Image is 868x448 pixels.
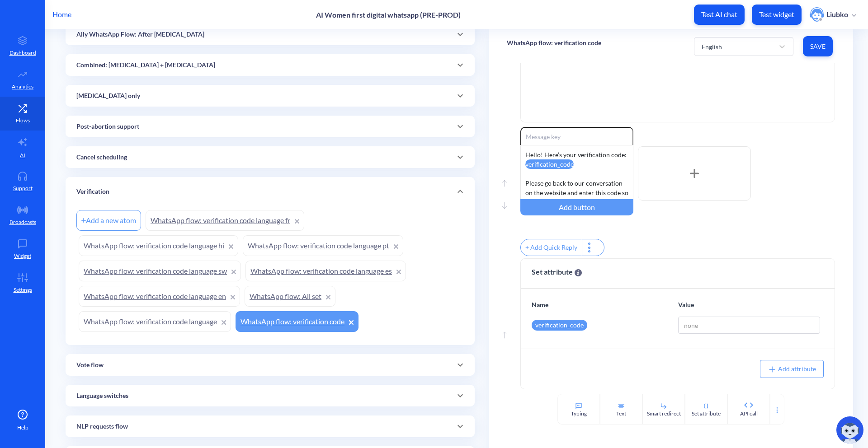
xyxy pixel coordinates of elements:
[66,415,475,437] div: NLP requests flow
[76,391,128,401] p: Language switches
[810,42,826,51] span: Save
[76,122,139,131] p: Post-abortion support
[76,61,215,70] p: Combined: [MEDICAL_DATA] + [MEDICAL_DATA]
[76,30,204,39] p: Ally WhatsApp Flow: After [MEDICAL_DATA]
[14,252,31,260] p: Widget
[520,145,633,199] div: Hello! Here’s your verification code: Please go back to our conversation on the website and enter...
[17,424,28,432] span: Help
[826,9,848,19] p: Liubko
[79,235,238,256] a: WhatsApp flow: verification code language hi
[9,49,36,57] p: Dashboard
[76,360,104,370] p: Vote flow
[678,317,820,334] input: none
[532,300,674,309] p: Name
[243,235,403,256] a: WhatsApp flow: verification code language pt
[616,410,626,418] div: Text
[236,311,359,332] a: WhatsApp flow: verification code
[701,10,737,19] p: Test AI chat
[805,6,861,23] button: user photoLiubko
[16,117,30,125] p: Flows
[66,385,475,406] div: Language switches
[245,286,335,307] a: WhatsApp flow: All set
[66,354,475,376] div: Vote flow
[245,261,406,281] a: WhatsApp flow: verification code language es
[66,146,475,168] div: Cancel scheduling
[76,153,127,162] p: Cancel scheduling
[752,5,802,25] button: Test widget
[66,116,475,137] div: Post-abortion support
[532,320,587,331] div: verification_code
[702,42,722,51] div: English
[647,410,681,418] div: Smart redirect
[521,239,582,256] div: + Add Quick Reply
[9,218,36,226] p: Broadcasts
[532,266,582,277] span: Set attribute
[79,311,231,332] a: WhatsApp flow: verification code language
[76,91,140,101] p: [MEDICAL_DATA] only
[571,410,587,418] div: Typing
[836,416,863,443] img: copilot-icon.svg
[20,151,25,159] p: AI
[14,286,32,294] p: Settings
[66,85,475,107] div: [MEDICAL_DATA] only
[76,187,109,196] p: Verification
[79,286,240,307] a: WhatsApp flow: verification code language en
[759,10,794,19] p: Test widget
[525,159,574,169] attr: verification_code
[146,210,304,231] a: WhatsApp flow: verification code language fr
[66,54,475,76] div: Combined: [MEDICAL_DATA] + [MEDICAL_DATA]
[810,7,824,22] img: user photo
[76,422,128,431] p: NLP requests flow
[76,210,141,231] div: Add a new atom
[520,127,633,145] input: Message key
[678,300,820,309] p: Value
[803,36,833,56] button: Save
[12,83,33,91] p: Analytics
[66,23,475,45] div: Ally WhatsApp Flow: After [MEDICAL_DATA]
[52,9,71,20] p: Home
[316,10,461,19] p: AI Women first digital whatsapp (PRE-PROD)
[520,199,633,215] div: Add button
[740,410,758,418] div: API call
[66,177,475,206] div: Verification
[507,38,601,47] p: WhatsApp flow: verification code
[692,410,721,418] div: Set attribute
[79,261,241,281] a: WhatsApp flow: verification code language sw
[768,365,816,373] span: Add attribute
[13,184,33,192] p: Support
[694,5,745,25] button: Test AI chat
